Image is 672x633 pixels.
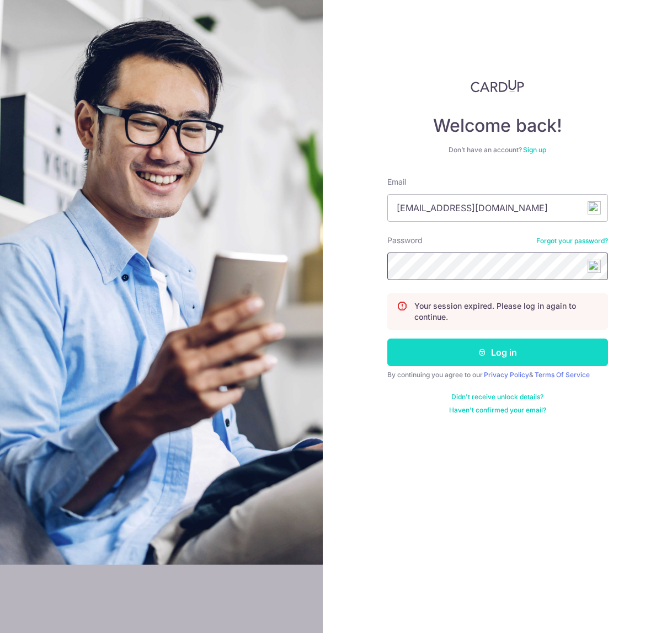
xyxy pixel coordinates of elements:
p: Your session expired. Please log in again to continue. [414,301,599,323]
a: Didn't receive unlock details? [451,393,543,401]
input: Enter your Email [387,194,608,222]
a: Haven't confirmed your email? [449,406,546,415]
a: Sign up [523,146,546,154]
label: Password [387,235,423,246]
img: npw-badge-icon-locked.svg [588,260,601,273]
div: By continuing you agree to our & [387,371,608,379]
div: Don’t have an account? [387,146,608,154]
a: Terms Of Service [535,371,590,379]
img: CardUp Logo [471,79,525,93]
label: Email [387,176,406,187]
a: Forgot your password? [536,237,608,245]
button: Log in [387,339,608,366]
img: npw-badge-icon-locked.svg [588,201,601,214]
h4: Welcome back! [387,115,608,137]
a: Privacy Policy [484,371,529,379]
